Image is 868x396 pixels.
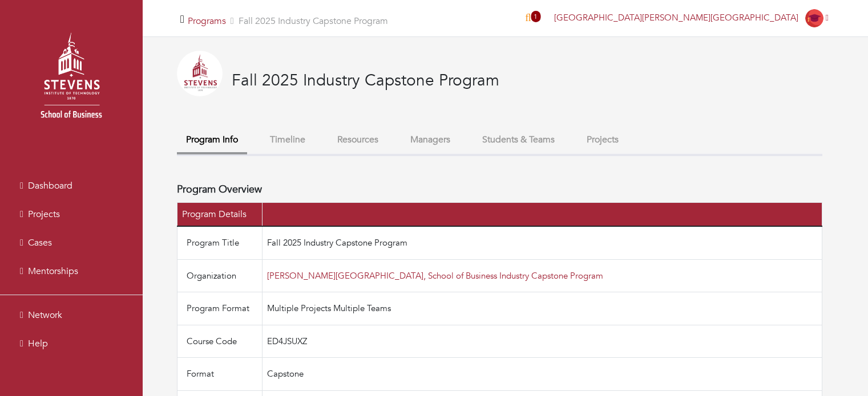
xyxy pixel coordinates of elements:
[578,128,628,152] button: Projects
[267,270,603,281] a: [PERSON_NAME][GEOGRAPHIC_DATA], School of Business Industry Capstone Program
[3,203,140,226] a: Projects
[232,71,499,91] h3: Fall 2025 Industry Capstone Program
[28,236,52,249] span: Cases
[262,325,822,358] td: ED4JSUXZ
[554,12,798,23] span: [GEOGRAPHIC_DATA][PERSON_NAME][GEOGRAPHIC_DATA]
[188,15,226,27] a: Programs
[473,128,564,152] button: Students & Teams
[28,208,60,221] span: Projects
[177,128,247,154] button: Program Info
[28,337,48,350] span: Help
[3,174,140,197] a: Dashboard
[262,358,822,391] td: Capstone
[188,16,388,27] h5: Fall 2025 Industry Capstone Program
[177,358,263,391] td: Format
[177,292,263,325] td: Program Format
[28,179,72,192] span: Dashboard
[328,128,387,152] button: Resources
[262,292,822,325] td: Multiple Projects Multiple Teams
[3,231,140,254] a: Cases
[177,203,263,227] th: Program Details
[536,12,540,25] a: 1
[401,128,459,152] button: Managers
[531,11,540,22] span: 1
[177,259,263,292] td: Organization
[3,260,140,283] a: Mentorships
[805,9,823,27] img: Student-Icon-6b6867cbad302adf8029cb3ecf392088beec6a544309a027beb5b4b4576828a8.png
[28,309,62,321] span: Network
[177,51,223,96] img: 2025-04-24%20134207.png
[261,128,314,152] button: Timeline
[177,325,263,358] td: Course Code
[549,12,834,23] a: [GEOGRAPHIC_DATA][PERSON_NAME][GEOGRAPHIC_DATA]
[177,226,263,259] td: Program Title
[3,304,140,326] a: Network
[177,183,262,196] h4: Program Overview
[3,332,140,355] a: Help
[28,265,78,277] span: Mentorships
[262,226,822,259] td: Fall 2025 Industry Capstone Program
[11,20,131,140] img: stevens_logo.png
